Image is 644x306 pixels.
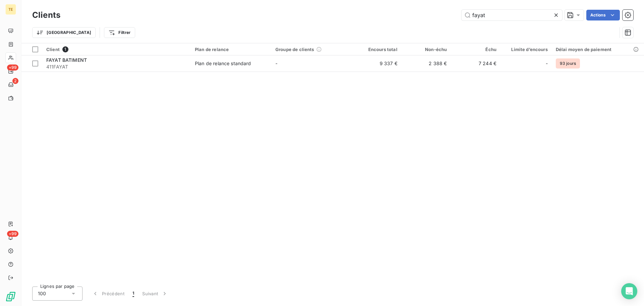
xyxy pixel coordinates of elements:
[275,47,314,52] span: Groupe de clients
[621,283,637,299] div: Open Intercom Messenger
[46,47,60,52] span: Client
[455,47,496,52] div: Échu
[462,10,562,20] input: Rechercher
[88,287,128,301] button: Précédent
[556,58,580,69] span: 93 jours
[451,55,500,72] td: 7 244 €
[356,47,397,52] div: Encours total
[586,10,620,20] button: Actions
[38,290,46,297] span: 100
[46,57,87,63] span: FAYAT BATIMENT
[195,60,251,67] div: Plan de relance standard
[46,63,187,70] span: 411FAYAT
[32,9,60,21] h3: Clients
[128,287,138,301] button: 1
[7,231,18,237] span: +99
[195,47,267,52] div: Plan de relance
[401,55,451,72] td: 2 388 €
[138,287,172,301] button: Suivant
[62,46,68,52] span: 1
[132,290,134,297] span: 1
[504,47,548,52] div: Limite d’encours
[406,47,447,52] div: Non-échu
[104,27,135,38] button: Filtrer
[12,78,18,84] span: 2
[5,291,16,302] img: Logo LeanPay
[5,4,16,15] div: TE
[546,60,548,67] span: -
[352,55,401,72] td: 9 337 €
[275,60,277,66] span: -
[32,27,96,38] button: [GEOGRAPHIC_DATA]
[7,64,18,71] span: +99
[556,47,640,52] div: Délai moyen de paiement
